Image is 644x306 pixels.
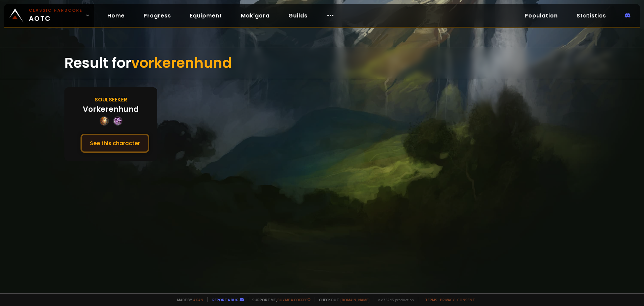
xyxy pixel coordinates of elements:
[283,9,313,23] a: Guilds
[138,9,176,23] a: Progress
[131,53,232,73] span: vorkerenhund
[519,9,563,23] a: Population
[457,297,475,302] a: Consent
[277,297,311,302] a: Buy me a coffee
[440,297,454,302] a: Privacy
[80,134,149,153] button: See this character
[212,297,238,302] a: Report a bug
[571,9,611,23] a: Statistics
[173,297,203,302] span: Made by
[4,4,94,27] a: Classic HardcoreAOTC
[193,297,203,302] a: a fan
[83,104,139,115] div: Vorkerenhund
[340,297,370,302] a: [DOMAIN_NAME]
[184,9,227,23] a: Equipment
[235,9,275,23] a: Mak'gora
[374,297,414,302] span: v. d752d5 - production
[248,297,311,302] span: Support me,
[425,297,437,302] a: Terms
[102,9,130,23] a: Home
[64,47,580,79] div: Result for
[29,7,83,13] small: Classic Hardcore
[29,7,83,24] span: AOTC
[95,95,127,104] div: Soulseeker
[315,297,370,302] span: Checkout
